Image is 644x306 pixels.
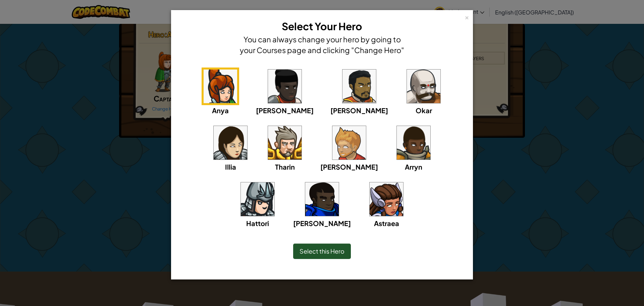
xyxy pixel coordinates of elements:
h3: Select Your Hero [238,19,406,34]
h4: You can always change your hero by going to your Courses page and clicking "Change Hero" [238,34,406,55]
div: × [465,13,469,20]
img: portrait.png [370,182,403,216]
span: [PERSON_NAME] [320,163,378,171]
img: portrait.png [332,126,366,160]
span: [PERSON_NAME] [330,106,388,115]
span: [PERSON_NAME] [293,219,351,227]
span: Astraea [374,219,399,227]
img: portrait.png [214,126,247,160]
span: Okar [416,106,432,115]
img: portrait.png [268,126,302,160]
img: portrait.png [241,182,274,216]
span: Arryn [405,163,422,171]
span: Anya [212,106,229,115]
span: Illia [225,163,236,171]
img: portrait.png [305,182,339,216]
span: Hattori [246,219,269,227]
img: portrait.png [397,126,430,160]
img: portrait.png [204,70,237,103]
span: Tharin [275,163,295,171]
img: portrait.png [268,70,302,103]
img: portrait.png [407,70,440,103]
span: [PERSON_NAME] [256,106,314,115]
span: Select this Hero [300,247,344,255]
img: portrait.png [342,70,376,103]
